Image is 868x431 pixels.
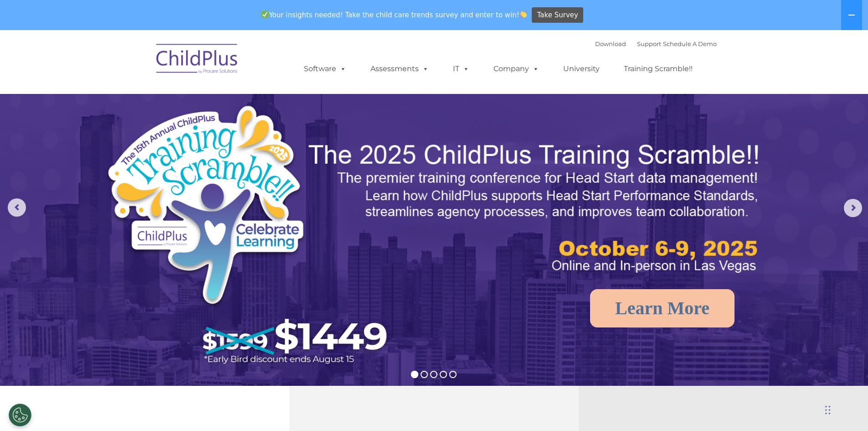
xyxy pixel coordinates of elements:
[262,11,268,18] img: ✅
[258,6,531,24] span: Your insights needed! Take the child care trends survey and enter to win!
[127,60,154,67] span: Last name
[520,11,527,18] img: 👏
[484,60,548,78] a: Company
[361,60,438,78] a: Assessments
[537,7,578,23] span: Take Survey
[595,40,717,47] font: |
[825,396,831,424] div: Drag
[9,404,31,426] button: Cookies Settings
[637,40,661,47] a: Support
[532,7,583,23] a: Take Survey
[152,37,243,83] img: ChildPlus by Procare Solutions
[444,60,478,78] a: IT
[663,40,717,47] a: Schedule A Demo
[595,40,626,47] a: Download
[615,60,702,78] a: Training Scramble!!
[127,98,165,104] span: Phone number
[719,332,868,431] iframe: Chat Widget
[295,60,355,78] a: Software
[554,60,609,78] a: University
[590,289,734,327] a: Learn More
